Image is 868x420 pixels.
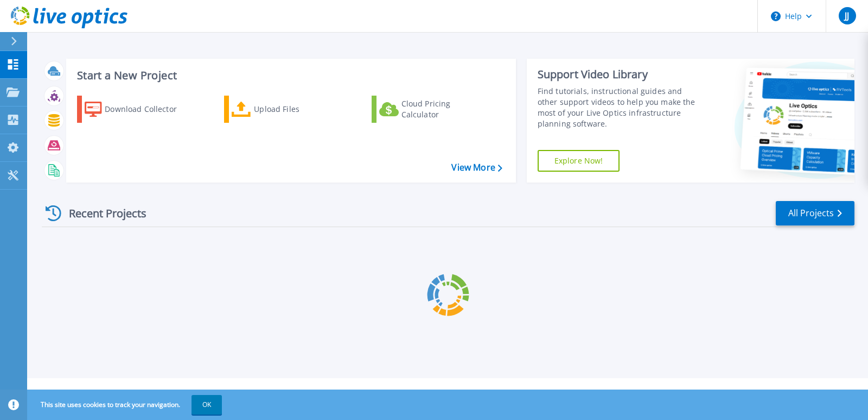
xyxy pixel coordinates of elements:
[42,200,161,227] div: Recent Projects
[192,395,222,415] button: OK
[77,70,502,82] h3: Start a New Project
[372,96,493,123] a: Cloud Pricing Calculator
[538,86,703,129] div: Find tutorials, instructional guides and other support videos to help you make the most of your L...
[224,96,345,123] a: Upload Files
[77,96,198,123] a: Download Collector
[538,150,620,172] a: Explore Now!
[254,98,341,120] div: Upload Files
[538,67,703,82] div: Support Video Library
[401,98,488,120] div: Cloud Pricing Calculator
[451,162,502,173] a: View More
[776,201,854,225] a: All Projects
[105,98,192,120] div: Download Collector
[845,11,849,20] span: JJ
[30,395,222,415] span: This site uses cookies to track your navigation.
